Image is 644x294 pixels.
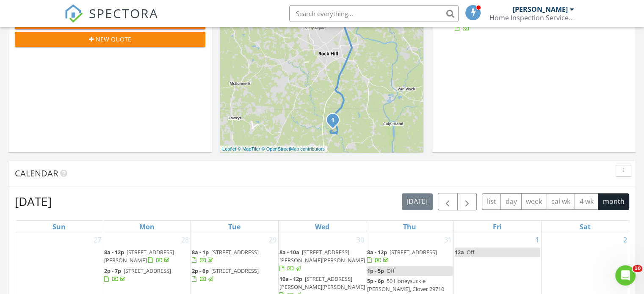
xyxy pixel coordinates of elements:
[489,14,574,22] div: Home Inspection Services, LLC
[92,233,103,247] a: Go to July 27, 2025
[227,221,242,233] a: Tuesday
[547,193,575,210] button: cal wk
[575,193,598,210] button: 4 wk
[192,248,259,264] a: 8a - 1p [STREET_ADDRESS]
[279,248,299,256] span: 8a - 10a
[367,248,387,256] span: 8a - 12p
[367,247,453,266] a: 8a - 12p [STREET_ADDRESS]
[333,120,338,125] div: 1751 Little York Circle, SC 29712
[104,247,190,266] a: 8a - 12p [STREET_ADDRESS][PERSON_NAME]
[521,193,547,210] button: week
[633,265,642,272] span: 10
[192,267,209,275] span: 2p - 6p
[138,221,156,233] a: Monday
[367,267,384,275] span: 1p - 5p
[598,193,629,210] button: month
[89,4,158,22] span: SPECTORA
[615,265,636,286] iframe: Intercom live chat
[64,4,83,23] img: The Best Home Inspection Software - Spectora
[262,146,325,151] a: © OpenStreetMap contributors
[355,233,366,247] a: Go to July 30, 2025
[482,193,501,210] button: list
[96,35,131,44] span: New Quote
[534,233,541,247] a: Go to August 1, 2025
[51,221,67,233] a: Sunday
[211,267,259,275] span: [STREET_ADDRESS]
[220,146,327,153] div: |
[500,193,522,210] button: day
[104,248,124,256] span: 8a - 12p
[279,275,365,291] span: [STREET_ADDRESS][PERSON_NAME][PERSON_NAME]
[279,248,365,272] a: 8a - 10a [STREET_ADDRESS][PERSON_NAME][PERSON_NAME]
[622,233,629,247] a: Go to August 2, 2025
[279,248,365,264] span: [STREET_ADDRESS][PERSON_NAME][PERSON_NAME]
[367,248,437,264] a: 8a - 12p [STREET_ADDRESS]
[289,5,459,22] input: Search everything...
[457,193,477,210] button: Next month
[211,248,259,256] span: [STREET_ADDRESS]
[279,247,365,274] a: 8a - 10a [STREET_ADDRESS][PERSON_NAME][PERSON_NAME]
[467,248,475,256] span: Off
[402,193,433,210] button: [DATE]
[367,277,384,285] span: 5p - 6p
[279,275,302,283] span: 10a - 12p
[442,233,453,247] a: Go to July 31, 2025
[222,146,236,151] a: Leaflet
[15,32,205,47] button: New Quote
[331,118,334,124] i: 1
[387,267,395,275] span: Off
[455,248,464,256] span: 12a
[401,221,418,233] a: Thursday
[238,146,260,151] a: © MapTiler
[104,248,174,264] a: 8a - 12p [STREET_ADDRESS][PERSON_NAME]
[15,168,58,179] span: Calendar
[104,267,121,275] span: 2p - 7p
[15,193,52,210] h2: [DATE]
[313,221,331,233] a: Wednesday
[491,221,503,233] a: Friday
[192,267,259,283] a: 2p - 6p [STREET_ADDRESS]
[124,267,171,275] span: [STREET_ADDRESS]
[578,221,592,233] a: Saturday
[104,267,171,283] a: 2p - 7p [STREET_ADDRESS]
[104,266,190,284] a: 2p - 7p [STREET_ADDRESS]
[267,233,278,247] a: Go to July 29, 2025
[367,277,444,293] span: 50 Honeysuckle [PERSON_NAME], Clover 29710
[513,5,568,14] div: [PERSON_NAME]
[192,248,209,256] span: 8a - 1p
[104,248,174,264] span: [STREET_ADDRESS][PERSON_NAME]
[192,247,277,266] a: 8a - 1p [STREET_ADDRESS]
[390,248,437,256] span: [STREET_ADDRESS]
[192,266,277,284] a: 2p - 6p [STREET_ADDRESS]
[64,11,158,29] a: SPECTORA
[180,233,191,247] a: Go to July 28, 2025
[438,193,458,210] button: Previous month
